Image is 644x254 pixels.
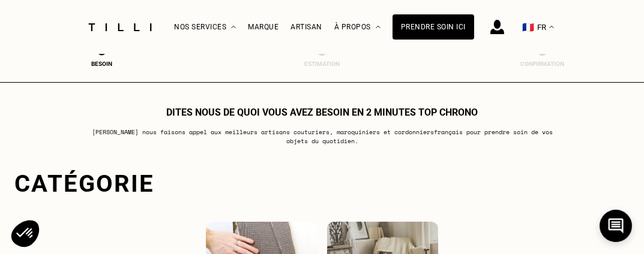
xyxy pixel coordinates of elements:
[393,14,474,40] a: Prendre soin ici
[298,61,346,67] div: Estimation
[77,61,125,67] div: Besoin
[174,1,236,54] div: Nos services
[334,1,381,54] div: À propos
[84,23,156,31] img: Logo du service de couturière Tilli
[376,26,381,29] img: Menu déroulant à propos
[522,22,534,33] span: 🇫🇷
[519,61,567,67] div: Confirmation
[490,20,504,34] img: icône connexion
[166,107,478,118] h1: Dites nous de quoi vous avez besoin en 2 minutes top chrono
[231,26,236,29] img: Menu déroulant
[14,170,630,198] div: Catégorie
[290,23,322,31] a: Artisan
[516,1,560,54] button: 🇫🇷 FR
[248,23,278,31] a: Marque
[84,128,560,146] p: [PERSON_NAME] nous faisons appel aux meilleurs artisans couturiers , maroquiniers et cordonniers ...
[549,26,554,29] img: menu déroulant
